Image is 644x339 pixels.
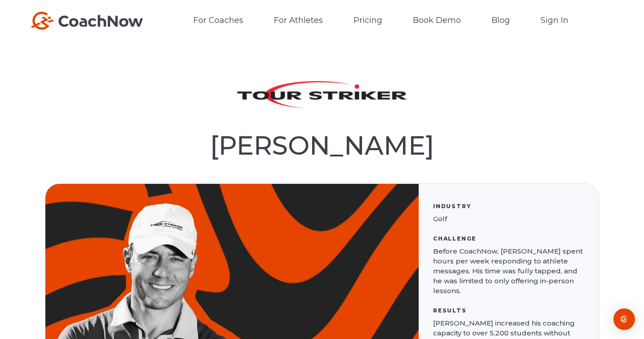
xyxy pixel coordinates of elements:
p: Challenge [433,235,584,242]
a: Blog [486,11,521,31]
img: ts-logo-color [232,77,412,112]
p: Results [433,307,584,314]
a: Pricing [348,11,393,31]
nav: Main navigation [154,11,613,31]
a: For Coaches [188,11,254,31]
a: Book Demo [407,11,472,31]
div: Open Intercom Messenger [613,308,635,330]
a: For Athletes [268,11,334,31]
h1: [PERSON_NAME] [45,130,599,161]
p: Golf [433,214,584,224]
p: Before CoachNow, [PERSON_NAME] spent hours per week responding to athlete messages. His time was ... [433,246,584,296]
a: Sign In [535,11,579,31]
p: Industry [433,203,584,210]
img: Logo_default.png [31,12,143,30]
